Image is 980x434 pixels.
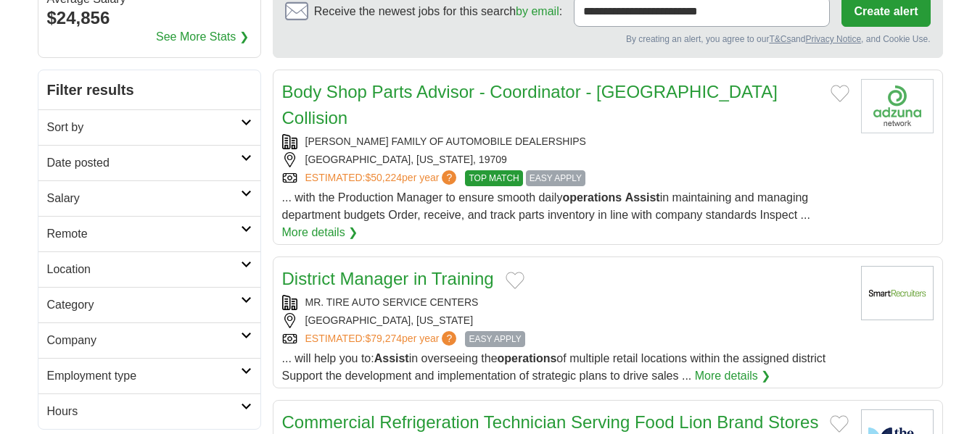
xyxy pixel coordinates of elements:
div: [GEOGRAPHIC_DATA], [US_STATE] [282,313,849,328]
div: By creating an alert, you agree to our and , and Cookie Use. [285,33,931,46]
button: Add to favorite jobs [506,272,524,289]
h2: Employment type [47,367,241,385]
a: by email [516,5,559,17]
h2: Hours [47,403,241,420]
a: Date posted [38,145,260,180]
a: Employment type [38,358,260,393]
strong: Assist [625,191,660,204]
span: TOP MATCH [465,170,522,186]
h2: Remote [47,225,241,243]
span: EASY APPLY [526,170,585,186]
a: Remote [38,216,260,251]
h2: Filter results [38,70,260,109]
span: ? [442,331,456,346]
a: Company [38,322,260,358]
img: Company logo [861,266,934,320]
h2: Sort by [47,119,241,136]
a: Hours [38,393,260,429]
span: ? [442,170,456,185]
button: Add to favorite jobs [831,85,849,102]
h2: Date posted [47,154,241,172]
h2: Category [47,296,241,314]
a: Privacy Notice [805,34,861,44]
a: More details ❯ [695,367,771,385]
a: More details ❯ [282,224,358,241]
h2: Salary [47,190,241,207]
span: $50,224 [365,172,402,183]
a: Body Shop Parts Advisor - Coordinator - [GEOGRAPHIC_DATA] Collision [282,82,778,128]
a: District Manager in Training [282,269,494,288]
div: [PERSON_NAME] FAMILY OF AUTOMOBILE DEALERSHIPS [282,134,849,149]
span: $79,274 [365,333,402,344]
span: ... will help you to: in overseeing the of multiple retail locations within the assigned district... [282,352,826,382]
strong: Assist [374,352,409,364]
span: ... with the Production Manager to ensure smooth daily in maintaining and managing department bud... [282,191,810,221]
div: $24,856 [47,5,252,31]
h2: Location [47,261,241,278]
img: Company logo [861,79,934,133]
a: See More Stats ❯ [156,28,249,46]
a: Location [38,251,260,287]
span: Receive the newest jobs for this search : [314,3,562,20]
div: MR. TIRE AUTO SERVICE CENTERS [282,295,849,310]
a: Sort by [38,109,260,145]
div: [GEOGRAPHIC_DATA], [US_STATE], 19709 [282,152,849,167]
button: Add to favorite jobs [830,415,849,433]
a: Salary [38,180,260,216]
strong: operations [498,352,557,364]
a: Category [38,287,260,322]
a: ESTIMATED:$79,274per year? [305,331,460,347]
a: Commercial Refrigeration Technician Serving Food Lion Brand Stores [282,412,819,432]
a: ESTIMATED:$50,224per year? [305,170,460,186]
span: EASY APPLY [465,331,524,347]
a: T&Cs [769,34,791,44]
strong: operations [562,191,622,204]
h2: Company [47,332,241,349]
